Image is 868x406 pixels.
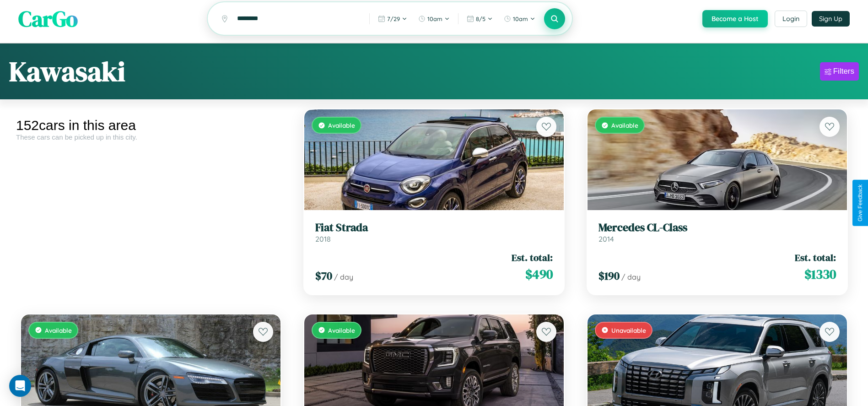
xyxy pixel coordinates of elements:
button: Sign Up [812,11,850,27]
button: 10am [414,11,454,26]
span: Est. total: [512,251,553,264]
button: Login [775,11,807,27]
span: 10am [427,15,442,22]
span: $ 1330 [804,265,836,283]
button: 10am [499,11,540,26]
h3: Fiat Strada [315,221,553,234]
span: $ 70 [315,268,332,283]
div: These cars can be picked up in this city. [16,133,286,141]
span: 7 / 29 [387,15,400,22]
span: 8 / 5 [476,15,485,22]
span: Available [611,121,638,129]
h3: Mercedes CL-Class [598,221,836,234]
a: Mercedes CL-Class2014 [598,221,836,244]
div: Give Feedback [857,184,863,222]
span: / day [621,272,641,281]
a: Fiat Strada2018 [315,221,553,244]
span: Available [328,326,355,334]
span: 2014 [598,234,614,244]
span: Unavailable [611,326,646,334]
span: Est. total: [795,251,836,264]
button: Filters [820,62,859,81]
span: 10am [513,15,528,22]
button: 7/29 [373,11,412,26]
span: Available [328,121,355,129]
span: CarGo [18,4,78,34]
button: Become a Host [702,10,768,27]
div: Open Intercom Messenger [9,375,31,397]
button: 8/5 [462,11,497,26]
span: Available [45,326,72,334]
h1: Kawasaki [9,53,125,90]
span: / day [334,272,353,281]
span: $ 490 [525,265,553,283]
span: 2018 [315,234,331,244]
div: 152 cars in this area [16,118,286,133]
div: Filters [833,67,854,76]
span: $ 190 [598,268,620,283]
